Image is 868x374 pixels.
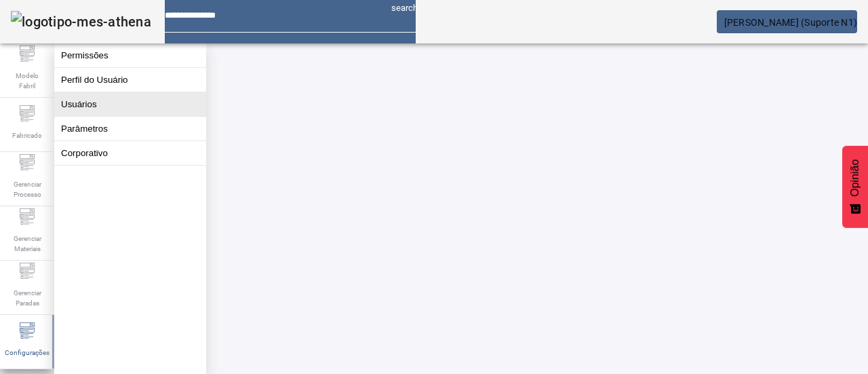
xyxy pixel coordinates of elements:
[14,181,41,198] font: Gerenciar Processo
[54,68,206,92] button: Perfil do Usuário
[16,72,39,90] font: Modelo Fabril
[14,289,41,307] font: Gerenciar Paradas
[12,132,42,139] font: Fabricado
[724,17,858,28] font: [PERSON_NAME] (Suporte N1)
[54,117,206,141] button: Parâmetros
[14,235,41,253] font: Gerenciar Materiais
[842,146,868,228] button: Feedback - Mostrar pesquisa
[61,99,97,109] font: Usuários
[54,141,206,165] button: Corporativo
[61,75,128,85] font: Perfil do Usuário
[849,160,861,197] font: Opinião
[61,50,108,60] font: Permissões
[61,124,108,134] font: Parâmetros
[61,148,108,158] font: Corporativo
[54,92,206,116] button: Usuários
[54,43,206,67] button: Permissões
[5,349,50,356] font: Configurações
[11,11,151,33] img: logotipo-mes-athena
